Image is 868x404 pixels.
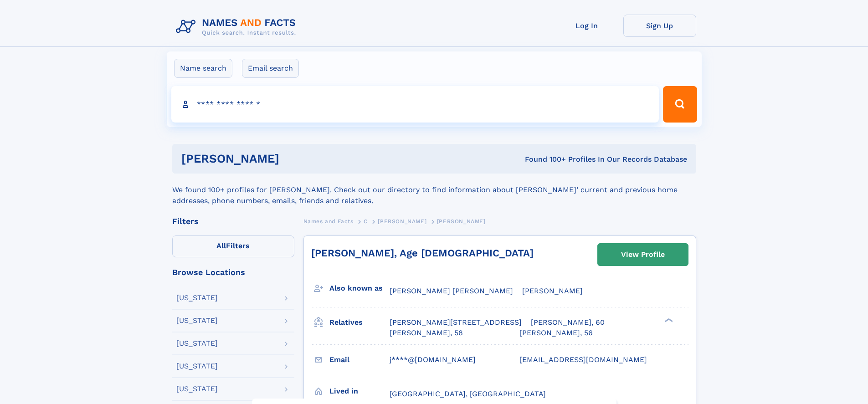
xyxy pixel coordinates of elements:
img: Logo Names and Facts [172,15,303,39]
a: [PERSON_NAME] [378,215,426,227]
div: [US_STATE] [176,317,218,324]
button: Search Button [663,86,697,123]
span: [PERSON_NAME] [378,218,426,225]
div: [US_STATE] [176,385,218,393]
label: Filters [172,235,294,257]
h3: Also known as [329,281,390,296]
div: View Profile [621,244,665,265]
span: C [364,218,368,225]
div: [US_STATE] [176,363,218,370]
div: ❯ [663,317,673,323]
span: [PERSON_NAME] [522,286,583,295]
a: View Profile [598,244,688,266]
div: Found 100+ Profiles In Our Records Database [402,154,687,164]
label: Name search [174,59,232,78]
a: [PERSON_NAME], Age [DEMOGRAPHIC_DATA] [311,247,534,259]
a: [PERSON_NAME], 60 [531,317,605,327]
input: search input [171,86,659,123]
h3: Lived in [329,384,390,399]
a: Sign Up [623,15,696,37]
div: Filters [172,217,294,225]
span: All [216,241,226,250]
a: Log In [550,15,623,37]
div: [US_STATE] [176,340,218,347]
h3: Relatives [329,315,390,330]
a: [PERSON_NAME], 58 [390,328,463,338]
div: [US_STATE] [176,294,218,302]
span: [GEOGRAPHIC_DATA], [GEOGRAPHIC_DATA] [390,389,546,398]
a: [PERSON_NAME], 56 [519,328,593,338]
h3: Email [329,352,390,368]
a: C [364,215,368,227]
span: [EMAIL_ADDRESS][DOMAIN_NAME] [519,355,647,364]
h1: [PERSON_NAME] [181,153,402,164]
div: We found 100+ profiles for [PERSON_NAME]. Check out our directory to find information about [PERS... [172,174,696,206]
label: Email search [242,59,299,78]
span: [PERSON_NAME] [PERSON_NAME] [390,286,513,295]
div: Browse Locations [172,268,294,276]
span: [PERSON_NAME] [437,218,486,225]
a: Names and Facts [303,215,354,227]
a: [PERSON_NAME][STREET_ADDRESS] [390,317,522,327]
